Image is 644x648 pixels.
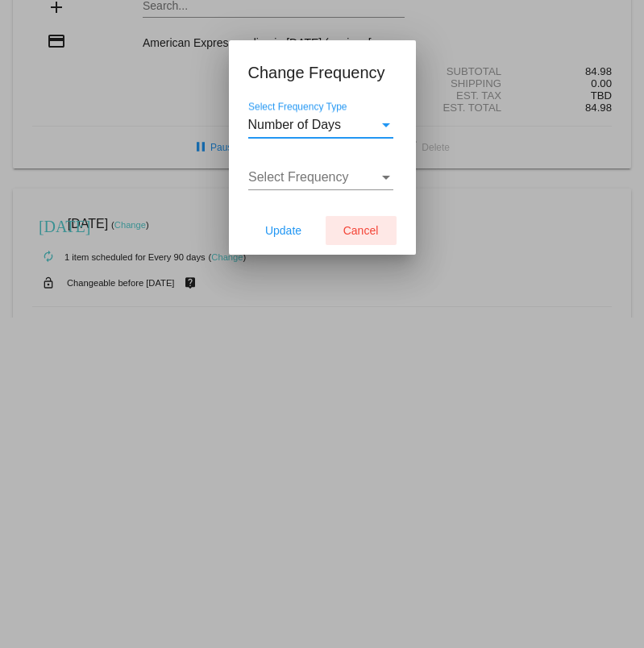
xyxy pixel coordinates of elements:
span: Select Frequency [248,170,349,184]
mat-select: Select Frequency [248,170,393,185]
h1: Change Frequency [248,60,397,85]
span: Update [265,224,301,237]
button: Update [248,216,319,245]
button: Cancel [326,216,397,245]
mat-select: Select Frequency Type [248,118,393,132]
span: Cancel [343,224,379,237]
span: Number of Days [248,118,342,131]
